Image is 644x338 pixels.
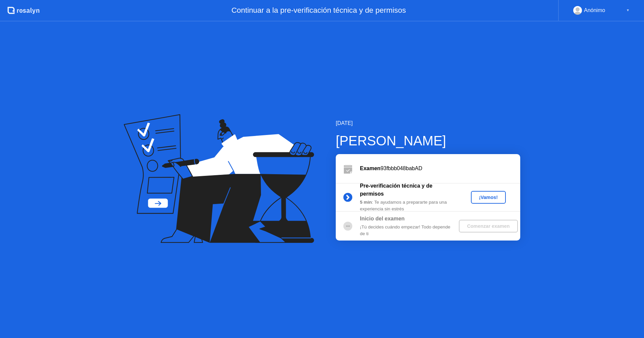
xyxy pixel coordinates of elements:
div: Comenzar examen [462,223,515,229]
button: Comenzar examen [459,220,518,232]
div: ¡Tú decides cuándo empezar! Todo depende de ti [360,224,457,238]
b: Inicio del examen [360,216,405,221]
div: 93fbbb048babAD [360,164,520,173]
div: ▼ [626,6,630,15]
div: [PERSON_NAME] [336,131,520,151]
b: Pre-verificación técnica y de permisos [360,183,432,197]
b: Examen [360,165,380,171]
div: Anónimo [584,6,605,15]
b: 5 min [360,200,372,205]
div: [DATE] [336,119,520,127]
button: ¡Vamos! [471,191,506,204]
div: ¡Vamos! [474,195,503,200]
div: : Te ayudamos a prepararte para una experiencia sin estrés [360,199,457,213]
